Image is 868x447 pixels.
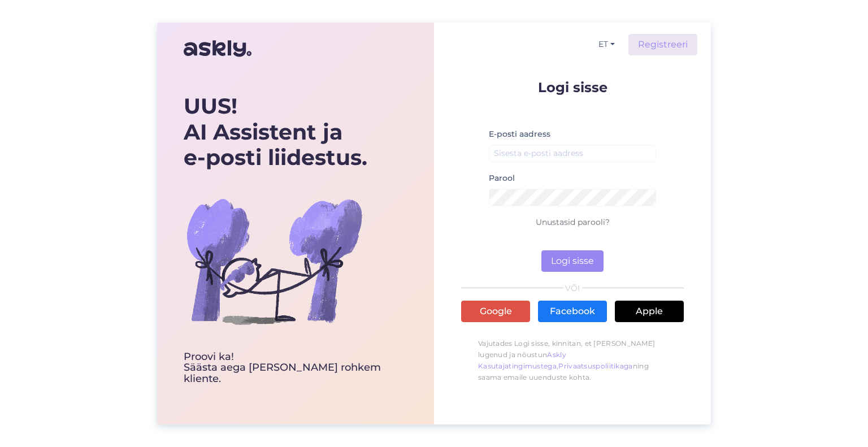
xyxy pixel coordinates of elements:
img: bg-askly [184,171,364,351]
div: UUS! AI Assistent ja e-posti liidestus. [184,93,407,171]
button: Logi sisse [541,250,604,272]
a: Facebook [538,301,607,322]
img: Askly [184,35,251,62]
a: Privaatsuspoliitikaga [558,362,632,370]
a: Apple [615,301,684,322]
span: VÕI [563,284,582,292]
a: Registreeri [628,34,697,55]
label: Parool [489,172,515,184]
a: Google [461,301,530,322]
a: Askly Kasutajatingimustega [478,350,566,370]
p: Vajutades Logi sisse, kinnitan, et [PERSON_NAME] lugenud ja nõustun , ning saama emaile uuenduste... [461,332,684,389]
div: Proovi ka! Säästa aega [PERSON_NAME] rohkem kliente. [184,351,407,385]
input: Sisesta e-posti aadress [489,145,656,162]
button: ET [594,36,619,53]
a: Unustasid parooli? [536,217,610,227]
p: Logi sisse [461,80,684,94]
label: E-posti aadress [489,128,550,140]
